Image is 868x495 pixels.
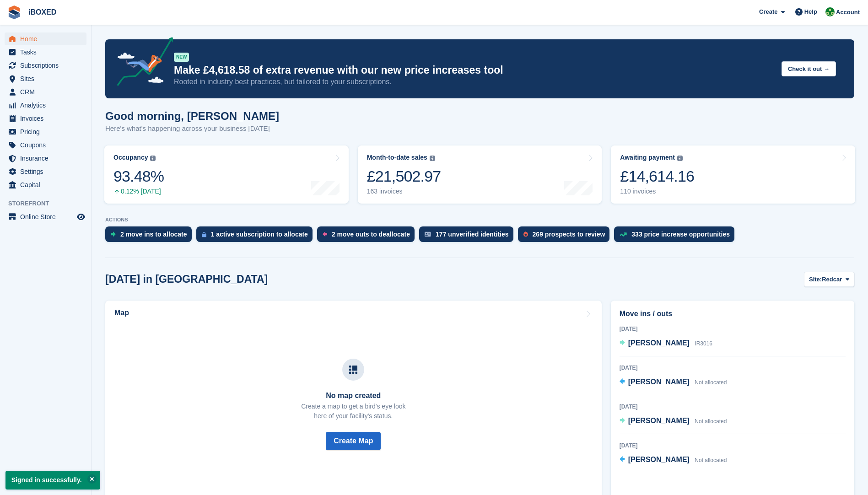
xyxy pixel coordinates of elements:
[317,226,419,247] a: 2 move outs to deallocate
[620,441,846,450] div: [DATE]
[301,402,405,421] p: Create a map to get a bird's eye look here of your facility's status.
[759,7,777,16] span: Create
[174,64,774,77] p: Make £4,618.58 of extra revenue with our new price increases tool
[20,32,75,45] span: Home
[695,340,712,347] span: IR3016
[20,59,75,72] span: Subscriptions
[611,145,855,204] a: Awaiting payment £14,614.16 110 invoices
[20,112,75,125] span: Invoices
[8,199,91,208] span: Storefront
[301,392,405,400] h3: No map created
[628,339,690,347] span: [PERSON_NAME]
[367,188,441,195] div: 163 invoices
[367,154,427,161] div: Month-to-date sales
[5,32,86,45] a: menu
[358,145,602,204] a: Month-to-date sales £21,502.97 163 invoices
[105,226,196,247] a: 2 move ins to allocate
[5,99,86,112] a: menu
[620,377,727,388] a: [PERSON_NAME] Not allocated
[109,37,173,89] img: price-adjustments-announcement-icon-8257ccfd72463d97f412b2fc003d46551f7dbcb40ab6d574587a9cd5c0d94...
[20,46,75,59] span: Tasks
[5,139,86,151] a: menu
[628,378,690,386] span: [PERSON_NAME]
[20,72,75,85] span: Sites
[825,7,835,16] img: Amanda Forder
[196,226,317,247] a: 1 active subscription to allocate
[332,231,410,238] div: 2 move outs to deallocate
[75,211,86,222] a: Preview store
[5,152,86,165] a: menu
[425,231,431,237] img: verify_identity-adf6edd0f0f0b5bbfe63781bf79b02c33cf7c696d77639b501bdc392416b5a36.svg
[804,272,854,287] button: Site: Redcar
[620,364,846,372] div: [DATE]
[804,7,817,16] span: Help
[25,5,60,20] a: iBOXED
[436,231,509,238] div: 177 unverified identities
[809,275,822,284] span: Site:
[695,457,727,463] span: Not allocated
[523,231,528,237] img: prospect-51fa495bee0391a8d652442698ab0144808aea92771e9ea1ae160a38d050c398.svg
[20,178,75,191] span: Capital
[5,59,86,72] a: menu
[419,226,518,247] a: 177 unverified identities
[20,99,75,112] span: Analytics
[620,325,846,333] div: [DATE]
[349,366,357,374] img: map-icn-33ee37083ee616e46c38cad1a60f524a97daa1e2b2c8c0bc3eb3415660979fc1.svg
[5,46,86,59] a: menu
[113,167,164,186] div: 93.48%
[104,145,349,204] a: Occupancy 93.48% 0.12% [DATE]
[20,86,75,98] span: CRM
[5,210,86,223] a: menu
[620,232,627,237] img: price_increase_opportunities-93ffe204e8149a01c8c9dc8f82e8f89637d9d84a8eef4429ea346261dce0b2c0.svg
[620,338,712,350] a: [PERSON_NAME] IR3016
[695,418,727,425] span: Not allocated
[5,86,86,98] a: menu
[20,152,75,165] span: Insurance
[620,188,694,195] div: 110 invoices
[105,217,854,223] p: ACTIONS
[620,154,675,161] div: Awaiting payment
[822,275,842,284] span: Redcar
[5,112,86,125] a: menu
[105,124,279,134] p: Here's what's happening across your business [DATE]
[113,188,164,195] div: 0.12% [DATE]
[5,178,86,191] a: menu
[323,231,327,237] img: move_outs_to_deallocate_icon-f764333ba52eb49d3ac5e1228854f67142a1ed5810a6f6cc68b1a99e826820c5.svg
[620,454,727,466] a: [PERSON_NAME] Not allocated
[695,379,727,386] span: Not allocated
[5,125,86,138] a: menu
[5,471,100,490] p: Signed in successfully.
[174,53,189,62] div: NEW
[105,110,279,122] h1: Good morning, [PERSON_NAME]
[5,72,86,85] a: menu
[211,231,308,238] div: 1 active subscription to allocate
[518,226,615,247] a: 269 prospects to review
[620,415,727,427] a: [PERSON_NAME] Not allocated
[367,167,441,186] div: £21,502.97
[533,231,605,238] div: 269 prospects to review
[677,156,683,161] img: icon-info-grey-7440780725fd019a000dd9b08b2336e03edf1995a4989e88bcd33f0948082b44.svg
[113,154,148,161] div: Occupancy
[5,165,86,178] a: menu
[7,5,21,19] img: stora-icon-8386f47178a22dfd0bd8f6a31ec36ba5ce8667c1dd55bd0f319d3a0aa187defe.svg
[620,403,846,411] div: [DATE]
[836,8,860,17] span: Account
[326,432,381,450] button: Create Map
[120,231,187,238] div: 2 move ins to allocate
[20,165,75,178] span: Settings
[150,156,156,161] img: icon-info-grey-7440780725fd019a000dd9b08b2336e03edf1995a4989e88bcd33f0948082b44.svg
[628,456,690,463] span: [PERSON_NAME]
[20,139,75,151] span: Coupons
[631,231,730,238] div: 333 price increase opportunities
[20,125,75,138] span: Pricing
[628,417,690,425] span: [PERSON_NAME]
[114,309,129,317] h2: Map
[430,156,435,161] img: icon-info-grey-7440780725fd019a000dd9b08b2336e03edf1995a4989e88bcd33f0948082b44.svg
[202,231,206,237] img: active_subscription_to_allocate_icon-d502201f5373d7db506a760aba3b589e785aa758c864c3986d89f69b8ff3...
[111,231,116,237] img: move_ins_to_allocate_icon-fdf77a2bb77ea45bf5b3d319d69a93e2d87916cf1d5bf7949dd705db3b84f3ca.svg
[614,226,739,247] a: 333 price increase opportunities
[782,61,836,76] button: Check it out →
[174,77,774,87] p: Rooted in industry best practices, but tailored to your subscriptions.
[620,167,694,186] div: £14,614.16
[105,273,268,285] h2: [DATE] in [GEOGRAPHIC_DATA]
